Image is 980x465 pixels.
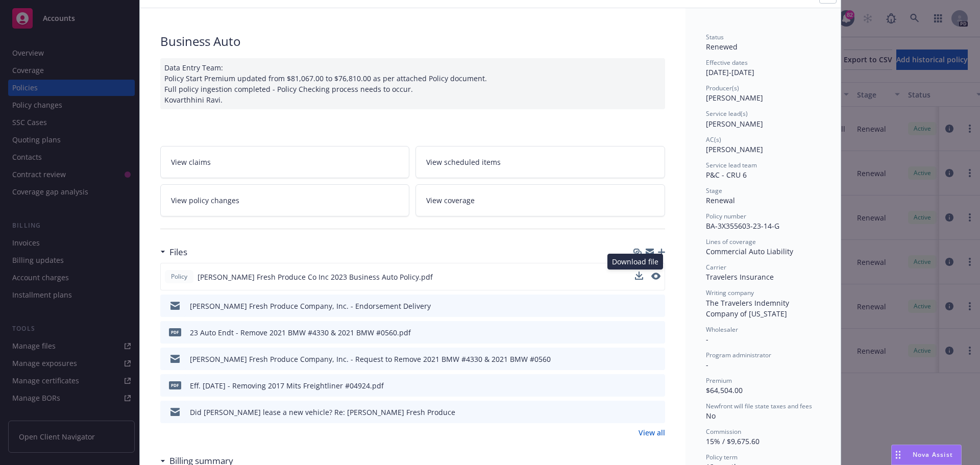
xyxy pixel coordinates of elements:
span: [PERSON_NAME] Fresh Produce Co Inc 2023 Business Auto Policy.pdf [198,272,433,282]
span: Status [706,33,724,41]
span: BA-3X355603-23-14-G [706,221,779,231]
a: View scheduled items [415,146,665,178]
span: $64,504.00 [706,385,743,395]
span: Stage [706,186,722,195]
div: [DATE] - [DATE] [706,58,820,78]
h3: Files [169,246,187,259]
span: 15% / $9,675.60 [706,436,759,446]
button: download file [635,354,644,364]
button: preview file [652,380,661,391]
span: Writing company [706,288,754,297]
div: Drag to move [892,445,904,464]
span: Lines of coverage [706,237,756,246]
span: Service lead team [706,161,757,169]
span: P&C - CRU 6 [706,170,747,180]
button: download file [635,301,644,311]
span: AC(s) [706,135,721,144]
div: [PERSON_NAME] Fresh Produce Company, Inc. - Request to Remove 2021 BMW #4330 & 2021 BMW #0560 [190,354,551,364]
span: Commercial Auto Liability [706,247,793,256]
a: View coverage [415,184,665,216]
span: View scheduled items [426,157,501,167]
div: Data Entry Team: Policy Start Premium updated from $81,067.00 to $76,810.00 as per attached Polic... [160,58,665,109]
span: Policy term [706,453,738,461]
span: Renewal [706,195,735,205]
button: download file [635,407,644,418]
span: Program administrator [706,351,771,359]
button: download file [635,272,643,280]
span: pdf [169,381,181,389]
button: preview file [651,272,660,282]
span: View claims [171,157,211,167]
span: pdf [169,328,181,336]
span: Nova Assist [913,450,953,459]
button: download file [635,380,644,391]
button: preview file [652,354,661,364]
button: preview file [652,327,661,338]
span: Carrier [706,263,726,272]
a: View policy changes [160,184,410,216]
span: Renewed [706,42,738,52]
a: View claims [160,146,410,178]
span: View policy changes [171,195,239,206]
button: preview file [652,407,661,418]
span: Producer(s) [706,84,739,92]
div: Business Auto [160,33,665,50]
button: download file [635,327,644,338]
span: - [706,334,708,344]
div: Files [160,246,187,259]
span: Policy number [706,212,746,221]
span: No [706,411,716,421]
span: Commission [706,427,741,436]
span: Policy [169,272,189,281]
span: The Travelers Indemnity Company of [US_STATE] [706,298,791,319]
span: Effective dates [706,58,748,67]
button: download file [635,272,643,282]
div: [PERSON_NAME] Fresh Produce Company, Inc. - Endorsement Delivery [190,301,431,311]
span: Travelers Insurance [706,272,774,282]
span: Premium [706,376,732,385]
span: - [706,360,708,370]
div: Eff. [DATE] - Removing 2017 Mits Freightliner #04924.pdf [190,380,384,391]
span: Service lead(s) [706,109,748,118]
span: [PERSON_NAME] [706,93,763,103]
div: 23 Auto Endt - Remove 2021 BMW #4330 & 2021 BMW #0560.pdf [190,327,411,338]
button: Nova Assist [891,445,962,465]
span: View coverage [426,195,475,206]
span: Newfront will file state taxes and fees [706,402,812,410]
div: Did [PERSON_NAME] lease a new vehicle? Re: [PERSON_NAME] Fresh Produce [190,407,455,418]
a: View all [639,427,665,438]
button: preview file [651,273,660,280]
span: [PERSON_NAME] [706,119,763,129]
div: Download file [607,254,663,270]
span: Wholesaler [706,325,738,334]
span: [PERSON_NAME] [706,144,763,154]
button: preview file [652,301,661,311]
